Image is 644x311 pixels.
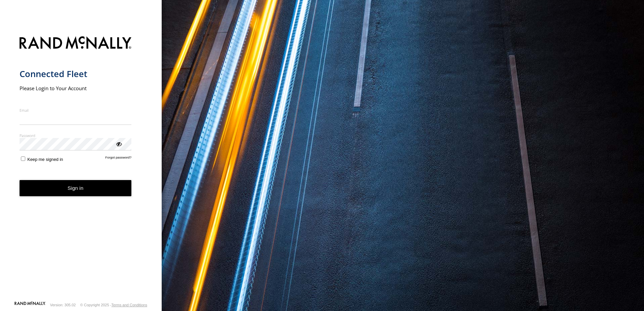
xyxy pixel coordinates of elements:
[20,32,142,301] form: main
[20,133,132,138] label: Password
[80,303,147,307] div: © Copyright 2025 -
[20,85,132,92] h2: Please Login to Your Account
[50,303,76,307] div: Version: 305.02
[105,155,132,162] a: Forgot password?
[20,35,132,52] img: Rand McNally
[20,68,132,79] h1: Connected Fleet
[111,303,147,307] a: Terms and Conditions
[20,108,132,113] label: Email
[27,157,63,162] span: Keep me signed in
[21,157,25,161] input: Keep me signed in
[115,140,122,147] div: ViewPassword
[14,302,45,308] a: Visit our Website
[20,180,132,197] button: Sign in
